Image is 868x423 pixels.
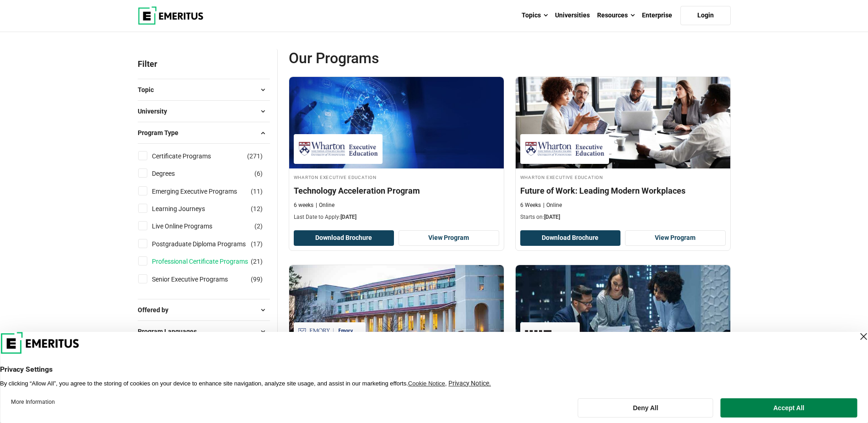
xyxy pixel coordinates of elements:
span: [DATE] [340,214,356,220]
a: Certificate Programs [152,151,229,161]
span: Topic [138,85,161,95]
span: University [138,106,174,116]
button: Download Brochure [294,230,394,246]
button: University [138,104,270,118]
a: Senior Executive Programs [152,274,246,284]
button: Download Brochure [520,230,621,246]
a: Learning Journeys [152,204,223,214]
img: Emory Executive Education [298,327,361,347]
p: Last Date to Apply: [294,213,499,221]
span: 11 [253,188,260,195]
span: ( ) [247,151,263,161]
span: ( ) [254,221,263,231]
a: Postgraduate Diploma Programs [152,239,264,249]
a: Live Online Programs [152,221,231,231]
span: ( ) [254,168,263,179]
span: [DATE] [544,214,560,220]
a: AI and Machine Learning Course by MIT xPRO - October 9, 2025 MIT xPRO MIT xPRO Designing and Buil... [516,265,730,414]
span: Program Type [138,128,186,138]
a: Login [680,6,731,25]
span: 21 [253,258,260,265]
a: Technology Course by Wharton Executive Education - October 9, 2025 Wharton Executive Education Wh... [289,77,504,226]
a: Leadership Course by Wharton Executive Education - October 9, 2025 Wharton Executive Education Wh... [516,77,730,226]
p: Filter [138,49,270,79]
h4: Wharton Executive Education [520,173,726,181]
span: 12 [253,205,260,212]
span: 6 [257,170,260,177]
span: Our Programs [289,49,510,67]
p: Online [316,201,334,209]
button: Program Type [138,126,270,140]
button: Program Languages [138,325,270,338]
p: Starts on: [520,213,726,221]
a: Degrees [152,168,193,179]
button: Offered by [138,303,270,317]
span: ( ) [251,239,263,249]
img: Wharton Executive Education [525,139,604,159]
h4: Technology Acceleration Program [294,185,499,196]
span: 271 [249,152,260,160]
a: View Program [399,230,499,246]
img: Designing and Building AI Products and Services | Online AI and Machine Learning Course [516,265,730,357]
img: Future of Work: Leading Modern Workplaces | Online Leadership Course [516,77,730,168]
p: Online [543,201,562,209]
img: Wharton Executive Education [298,139,378,159]
span: ( ) [251,256,263,266]
a: Emerging Executive Programs [152,186,255,196]
span: 99 [253,276,260,283]
img: Technology Acceleration Program | Online Technology Course [289,77,504,168]
span: 17 [253,240,260,248]
span: Program Languages [138,326,204,336]
span: ( ) [251,274,263,284]
a: Healthcare Course by Emory Executive Education - October 9, 2025 Emory Executive Education Emory ... [289,265,504,414]
button: Topic [138,83,270,97]
p: 6 Weeks [520,201,541,209]
span: Offered by [138,305,176,315]
p: 6 weeks [294,201,313,209]
img: MIT xPRO [525,327,575,347]
span: ( ) [251,204,263,214]
img: Executive Decision Making for Healthcare Leaders | Online Healthcare Course [289,265,504,357]
h4: Future of Work: Leading Modern Workplaces [520,185,726,196]
h4: Wharton Executive Education [294,173,499,181]
span: 2 [257,222,260,230]
a: View Program [625,230,726,246]
a: Professional Certificate Programs [152,256,266,266]
span: ( ) [251,186,263,196]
